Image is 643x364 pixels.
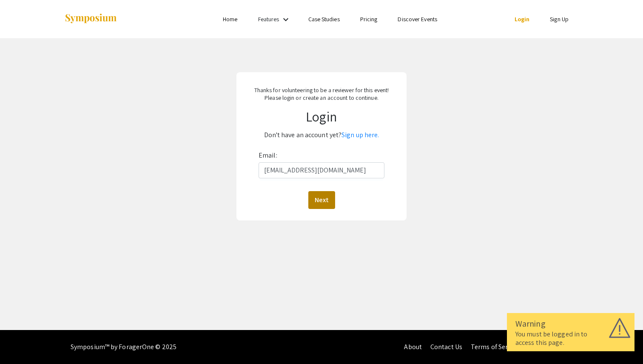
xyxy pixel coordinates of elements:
div: Warning [515,317,626,330]
label: Email: [259,149,277,162]
p: Thanks for volunteering to be a reviewer for this event! [243,86,400,94]
iframe: Chat [6,326,36,358]
a: Discover Events [398,15,437,23]
a: Sign up here. [341,130,379,139]
p: Please login or create an account to continue. [243,94,400,102]
img: Symposium by ForagerOne [64,13,117,25]
a: Login [515,15,530,23]
a: Home [223,15,237,23]
mat-icon: Expand Features list [281,14,291,25]
a: Sign Up [550,15,569,23]
a: Pricing [360,15,378,23]
a: Contact Us [430,342,462,351]
a: Features [258,15,279,23]
a: Terms of Service [471,342,519,351]
a: Case Studies [308,15,340,23]
div: Symposium™ by ForagerOne © 2025 [71,330,176,364]
a: About [404,342,422,351]
div: You must be logged in to access this page. [515,330,626,347]
button: Next [308,191,335,209]
h1: Login [243,108,400,124]
p: Don't have an account yet? [243,128,400,142]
